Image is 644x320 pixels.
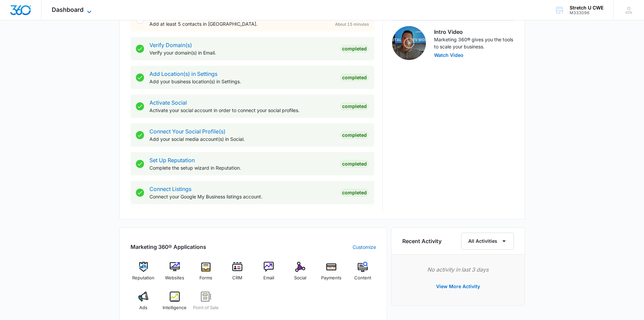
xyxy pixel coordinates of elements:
div: account name [570,5,603,10]
a: Websites [162,262,188,286]
div: Completed [340,45,369,53]
a: Verify Domain(s) [149,42,192,48]
a: Connect Listings [149,186,191,192]
a: Email [256,262,282,286]
p: Complete the setup wizard in Reputation. [149,164,335,171]
h3: Intro Video [434,28,514,36]
span: Intelligence [163,304,187,311]
h2: Marketing 360® Applications [130,243,206,251]
a: Set Up Reputation [149,157,195,164]
a: Social [287,262,313,286]
a: Customize [353,243,376,251]
span: Dashboard [52,6,84,13]
a: Add Location(s) in Settings [149,70,217,77]
span: Payments [321,275,341,281]
div: Completed [340,102,369,110]
a: Payments [318,262,344,286]
a: Content [350,262,376,286]
span: Point of Sale [193,304,219,311]
a: Activate Social [149,99,187,106]
div: Completed [340,73,369,82]
button: Watch Video [434,53,463,58]
div: Completed [340,131,369,139]
button: All Activities [461,233,514,250]
div: Completed [340,189,369,197]
button: View More Activity [429,278,487,295]
p: Activate your social account in order to connect your social profiles. [149,107,335,114]
div: Completed [340,160,369,168]
div: account id [570,10,603,15]
p: Add at least 5 contacts in [GEOGRAPHIC_DATA]. [149,20,326,27]
p: Connect your Google My Business listings account. [149,193,335,200]
p: Add your social media account(s) in Social. [149,135,335,143]
span: Websites [165,275,184,281]
span: Forms [199,275,212,281]
h6: Recent Activity [402,237,442,245]
span: CRM [232,275,242,281]
img: Intro Video [392,26,426,60]
span: Social [294,275,306,281]
p: Marketing 360® gives you the tools to scale your business. [434,36,514,50]
a: Forms [193,262,219,286]
a: Point of Sale [193,292,219,316]
a: Connect Your Social Profile(s) [149,128,225,135]
p: No activity in last 3 days [402,265,514,274]
p: Verify your domain(s) in Email. [149,49,335,56]
p: Add your business location(s) in Settings. [149,78,335,85]
a: CRM [224,262,251,286]
a: Intelligence [162,292,188,316]
span: Ads [139,304,147,311]
span: Reputation [132,275,154,281]
span: About 15 minutes [335,21,369,27]
span: Content [354,275,371,281]
a: Ads [130,292,157,316]
a: Reputation [130,262,157,286]
span: Email [263,275,274,281]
